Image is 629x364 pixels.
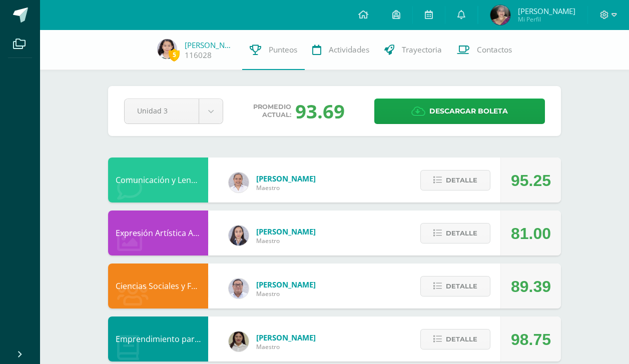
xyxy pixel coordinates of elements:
[329,44,369,55] span: Actividades
[229,278,249,298] img: 5778bd7e28cf89dedf9ffa8080fc1cd8.png
[477,44,512,55] span: Contactos
[420,329,490,349] button: Detalle
[377,30,449,70] a: Trayectoria
[511,317,551,362] div: 98.75
[429,99,508,123] span: Descargar boleta
[420,276,490,296] button: Detalle
[256,183,316,192] span: Maestro
[137,99,186,122] span: Unidad 3
[169,48,180,61] span: 5
[185,50,212,60] a: 116028
[108,263,208,308] div: Ciencias Sociales y Formación Ciudadana
[511,158,551,203] div: 95.25
[446,224,477,242] span: Detalle
[185,40,235,50] a: [PERSON_NAME]
[305,30,377,70] a: Actividades
[157,39,177,59] img: 8f4130e12cb65f14d3084ef0b5ccf6b1.png
[402,44,442,55] span: Trayectoria
[420,170,490,190] button: Detalle
[374,98,545,124] a: Descargar boleta
[511,211,551,256] div: 81.00
[256,173,316,183] span: [PERSON_NAME]
[256,342,316,351] span: Maestro
[253,103,291,119] span: Promedio actual:
[420,223,490,243] button: Detalle
[125,99,223,123] a: Unidad 3
[446,171,477,189] span: Detalle
[229,331,249,351] img: 7b13906345788fecd41e6b3029541beb.png
[446,277,477,295] span: Detalle
[446,330,477,348] span: Detalle
[256,279,316,289] span: [PERSON_NAME]
[108,157,208,202] div: Comunicación y Lenguaje, Inglés
[449,30,519,70] a: Contactos
[229,172,249,192] img: 04fbc0eeb5f5f8cf55eb7ff53337e28b.png
[242,30,305,70] a: Punteos
[256,332,316,342] span: [PERSON_NAME]
[108,316,208,361] div: Emprendimiento para la Productividad
[269,44,297,55] span: Punteos
[256,289,316,298] span: Maestro
[511,264,551,309] div: 89.39
[518,15,575,23] span: Mi Perfil
[256,226,316,236] span: [PERSON_NAME]
[295,98,345,124] div: 93.69
[518,6,575,16] span: [PERSON_NAME]
[108,210,208,255] div: Expresión Artística ARTES PLÁSTICAS
[490,5,510,25] img: 3a3c8100c5ad4521c7d5a241b3180da3.png
[256,236,316,245] span: Maestro
[229,225,249,245] img: 35694fb3d471466e11a043d39e0d13e5.png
